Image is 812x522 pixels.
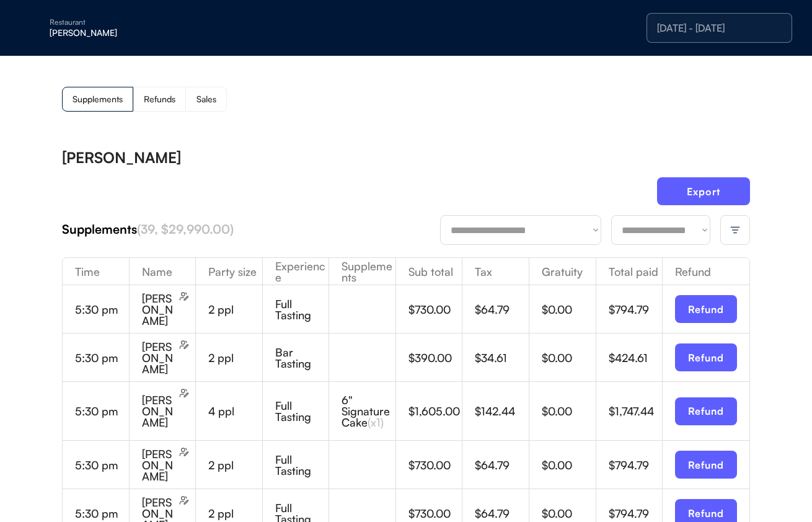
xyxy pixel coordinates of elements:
div: 2 ppl [208,459,262,471]
div: 5:30 pm [75,459,129,471]
div: Sub total [396,266,462,277]
div: $794.79 [609,459,663,471]
div: [DATE] - [DATE] [657,23,782,33]
div: Sales [196,95,216,104]
div: $0.00 [542,405,596,417]
div: [PERSON_NAME] [50,29,206,37]
div: Supplements [62,221,440,238]
div: $34.61 [475,352,529,363]
div: Refunds [144,95,175,104]
div: $390.00 [408,352,462,363]
font: (x1) [368,415,384,429]
div: 5:30 pm [75,508,129,519]
div: Full Tasting [275,454,329,476]
div: $0.00 [542,352,596,363]
div: Refund [663,266,749,277]
div: Gratuity [529,266,596,277]
div: 5:30 pm [75,405,129,417]
div: $0.00 [542,304,596,315]
div: Restaurant [50,19,206,26]
img: users-edit.svg [179,388,189,398]
div: $64.79 [475,459,529,471]
div: 5:30 pm [75,304,129,315]
div: $0.00 [542,508,596,519]
div: 5:30 pm [75,352,129,363]
img: users-edit.svg [179,340,189,350]
div: [PERSON_NAME] [62,150,181,165]
button: Refund [675,295,737,323]
div: Tax [462,266,529,277]
img: filter-lines.svg [730,224,741,236]
div: [PERSON_NAME] [142,341,177,374]
div: 2 ppl [208,508,262,519]
div: $64.79 [475,304,529,315]
div: $794.79 [609,304,663,315]
font: (39, $29,990.00) [137,221,234,237]
div: [PERSON_NAME] [142,293,177,326]
div: Supplements [73,95,123,104]
div: Name [130,266,196,277]
div: $1,605.00 [408,405,462,417]
div: [PERSON_NAME] [142,448,177,482]
div: Party size [196,266,262,277]
div: [PERSON_NAME] [142,394,177,428]
div: 4 ppl [208,405,262,417]
div: Time [63,266,129,277]
div: $142.44 [475,405,529,417]
div: $730.00 [408,508,462,519]
div: $424.61 [609,352,663,363]
div: Experience [263,260,329,283]
div: 2 ppl [208,304,262,315]
div: Full Tasting [275,298,329,321]
div: $794.79 [609,508,663,519]
div: Supplements [329,260,395,283]
div: $0.00 [542,459,596,471]
div: $64.79 [475,508,529,519]
img: users-edit.svg [179,291,189,301]
div: $730.00 [408,459,462,471]
div: Total paid [596,266,663,277]
img: yH5BAEAAAAALAAAAAABAAEAAAIBRAA7 [25,18,45,38]
button: Refund [675,397,737,425]
div: 2 ppl [208,352,262,363]
div: $730.00 [408,304,462,315]
div: Full Tasting [275,400,329,422]
img: users-edit.svg [179,447,189,457]
button: Refund [675,343,737,371]
button: Export [657,177,750,205]
div: Bar Tasting [275,347,329,369]
div: $1,747.44 [609,405,663,417]
button: Refund [675,451,737,479]
div: 6" Signature Cake [342,394,395,428]
img: users-edit.svg [179,495,189,505]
